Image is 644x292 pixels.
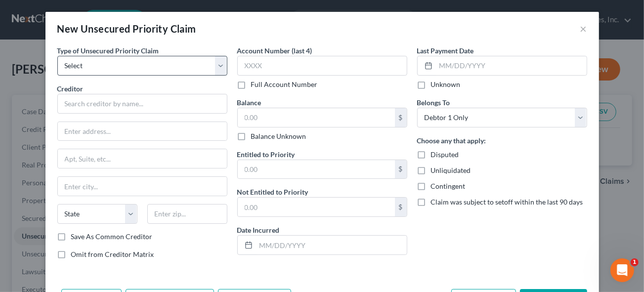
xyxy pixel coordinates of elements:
[71,232,153,242] label: Save As Common Creditor
[237,97,261,108] label: Balance
[436,56,587,75] input: MM/DD/YYYY
[237,56,407,76] input: XXXX
[395,108,407,127] div: $
[58,122,227,141] input: Enter address...
[431,166,471,174] span: Unliquidated
[431,150,459,159] span: Disputed
[417,98,450,107] span: Belongs To
[251,131,306,141] label: Balance Unknown
[631,258,639,266] span: 1
[580,23,587,35] button: ×
[431,80,461,89] label: Unknown
[71,250,154,258] span: Omit from Creditor Matrix
[256,236,407,254] input: MM/DD/YYYY
[57,84,84,93] span: Creditor
[237,225,280,235] label: Date Incurred
[58,177,227,196] input: Enter city...
[431,198,583,206] span: Claim was subject to setoff within the last 90 days
[431,182,466,190] span: Contingent
[237,45,312,56] label: Account Number (last 4)
[610,258,634,282] iframe: Intercom live chat
[147,204,227,224] input: Enter zip...
[238,160,395,179] input: 0.00
[237,149,295,160] label: Entitled to Priority
[238,198,395,216] input: 0.00
[237,187,308,197] label: Not Entitled to Priority
[57,94,227,114] input: Search creditor by name...
[58,149,227,168] input: Apt, Suite, etc...
[417,45,474,56] label: Last Payment Date
[57,22,196,36] div: New Unsecured Priority Claim
[395,160,407,179] div: $
[395,198,407,216] div: $
[251,80,318,89] label: Full Account Number
[57,46,159,55] span: Type of Unsecured Priority Claim
[417,135,486,146] label: Choose any that apply:
[238,108,395,127] input: 0.00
